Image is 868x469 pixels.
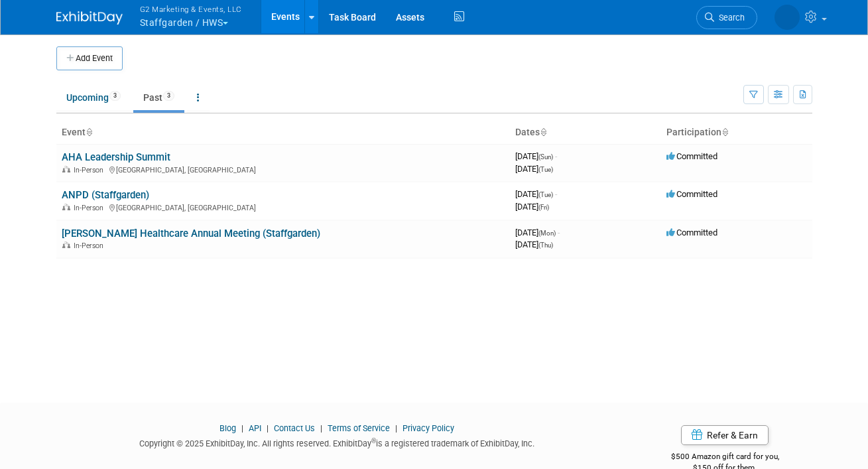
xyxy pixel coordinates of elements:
[666,228,717,237] span: Committed
[317,423,326,433] span: |
[133,85,184,110] a: Past3
[56,435,619,450] div: Copyright © 2025 ExhibitDay, Inc. All rights reserved. ExhibitDay is a registered trademark of Ex...
[219,423,236,433] a: Blog
[515,228,560,237] span: [DATE]
[538,241,553,249] span: (Thu)
[666,189,717,199] span: Committed
[274,423,315,433] a: Contact Us
[62,164,505,174] div: [GEOGRAPHIC_DATA], [GEOGRAPHIC_DATA]
[538,191,553,198] span: (Tue)
[371,437,376,444] sup: ®
[540,127,546,137] a: Sort by Start Date
[644,6,705,29] a: Search
[62,202,505,212] div: [GEOGRAPHIC_DATA], [GEOGRAPHIC_DATA]
[62,151,170,163] a: AHA Leadership Summit
[515,189,557,199] span: [DATE]
[661,121,812,144] th: Participation
[56,85,131,110] a: Upcoming3
[538,230,556,237] span: (Mon)
[74,166,107,174] span: In-Person
[538,153,553,161] span: (Sun)
[74,204,107,212] span: In-Person
[163,91,174,101] span: 3
[62,189,149,201] a: ANPD (Staffgarden)
[681,425,769,445] a: Refer & Earn
[666,151,717,161] span: Committed
[140,2,242,16] span: G2 Marketing & Events, LLC
[56,11,123,25] img: ExhibitDay
[249,423,261,433] a: API
[56,46,123,70] button: Add Event
[555,189,557,199] span: -
[538,204,549,211] span: (Fri)
[538,166,553,173] span: (Tue)
[555,151,557,161] span: -
[62,228,320,239] a: [PERSON_NAME] Healthcare Annual Meeting (Staffgarden)
[62,204,70,210] img: In-Person Event
[558,228,560,237] span: -
[515,239,553,249] span: [DATE]
[62,241,70,248] img: In-Person Event
[86,127,92,137] a: Sort by Event Name
[62,166,70,172] img: In-Person Event
[74,241,107,250] span: In-Person
[515,151,557,161] span: [DATE]
[510,121,661,144] th: Dates
[515,164,553,174] span: [DATE]
[403,423,454,433] a: Privacy Policy
[515,202,549,212] span: [DATE]
[662,13,692,23] span: Search
[392,423,401,433] span: |
[263,423,272,433] span: |
[56,121,510,144] th: Event
[109,91,121,101] span: 3
[238,423,247,433] span: |
[721,127,728,137] a: Sort by Participation Type
[328,423,390,433] a: Terms of Service
[722,7,800,22] img: Nora McQuillan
